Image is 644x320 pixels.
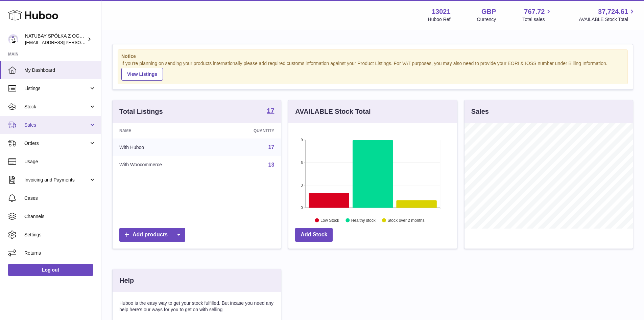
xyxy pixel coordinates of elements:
span: Returns [24,250,96,256]
text: Low Stock [320,218,339,222]
text: 6 [301,161,303,165]
h3: Total Listings [119,107,163,116]
strong: GBP [481,7,496,16]
span: Orders [24,140,89,147]
span: Invoicing and Payments [24,177,89,183]
a: Add products [119,228,185,242]
a: Log out [8,264,93,276]
text: Healthy stock [351,218,376,222]
span: Listings [24,85,89,92]
th: Name [113,123,217,138]
a: 17 [267,107,274,115]
div: If you're planning on sending your products internationally please add required customs informati... [121,60,624,81]
strong: Notice [121,53,624,60]
div: NATUBAY SPÓŁKA Z OGRANICZONĄ ODPOWIEDZIALNOŚCIĄ [25,33,86,46]
a: 17 [268,144,275,150]
span: Total sales [522,16,552,23]
span: AVAILABLE Stock Total [579,16,636,23]
td: With Woocommerce [113,156,217,174]
img: kacper.antkowski@natubay.pl [8,34,18,44]
a: 13 [268,162,275,168]
span: Settings [24,232,96,238]
span: 767.72 [524,7,545,16]
a: Add Stock [295,228,333,242]
text: 0 [301,206,303,210]
span: Stock [24,104,89,110]
span: Sales [24,122,89,128]
text: Stock over 2 months [388,218,425,222]
h3: Sales [471,107,489,116]
span: [EMAIL_ADDRESS][PERSON_NAME][DOMAIN_NAME] [25,40,136,45]
p: Huboo is the easy way to get your stock fulfilled. But incase you need any help here's our ways f... [119,300,274,313]
span: 37,724.61 [598,7,628,16]
a: 37,724.61 AVAILABLE Stock Total [579,7,636,23]
strong: 13021 [432,7,451,16]
h3: Help [119,276,134,285]
td: With Huboo [113,138,217,156]
h3: AVAILABLE Stock Total [295,107,371,116]
span: Usage [24,158,96,165]
span: Channels [24,213,96,220]
a: View Listings [121,68,163,81]
text: 3 [301,183,303,187]
div: Currency [477,16,496,23]
span: My Dashboard [24,67,96,73]
span: Cases [24,195,96,201]
th: Quantity [217,123,281,138]
div: Huboo Ref [428,16,451,23]
strong: 17 [267,107,274,114]
a: 767.72 Total sales [522,7,552,23]
text: 9 [301,138,303,142]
